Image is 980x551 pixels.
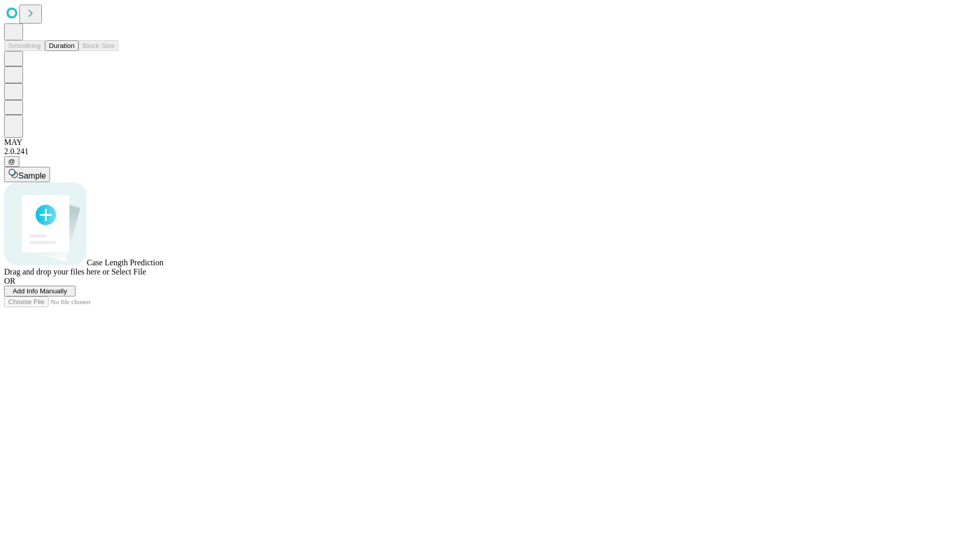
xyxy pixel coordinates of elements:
[87,258,163,267] span: Case Length Prediction
[4,138,976,147] div: MAY
[4,156,19,167] button: @
[4,40,45,51] button: Smoothing
[45,40,79,51] button: Duration
[4,286,76,296] button: Add Info Manually
[13,287,67,295] span: Add Info Manually
[18,171,46,180] span: Sample
[4,277,15,285] span: OR
[4,147,976,156] div: 2.0.241
[79,40,118,51] button: Block Size
[8,158,15,165] span: @
[4,167,50,182] button: Sample
[111,267,146,276] span: Select File
[4,267,109,276] span: Drag and drop your files here or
